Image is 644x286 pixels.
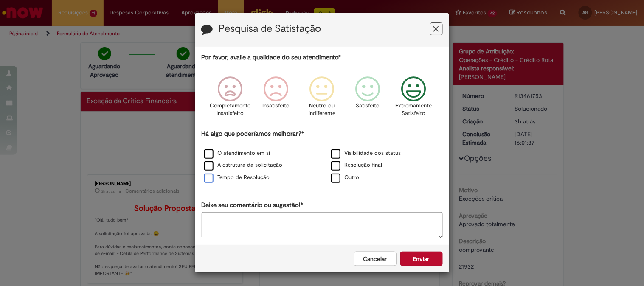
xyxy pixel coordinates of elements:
div: Há algo que poderíamos melhorar?* [202,129,443,184]
label: Tempo de Resolução [204,174,270,182]
div: Completamente Insatisfeito [208,70,252,128]
div: Extremamente Satisfeito [392,70,436,128]
p: Insatisfeito [262,102,290,110]
p: Satisfeito [356,102,380,110]
p: Neutro ou indiferente [307,102,337,118]
label: Pesquisa de Satisfação [219,23,321,34]
label: Resolução final [331,161,382,169]
label: Por favor, avalie a qualidade do seu atendimento* [202,53,341,62]
button: Enviar [400,252,443,266]
div: Satisfeito [346,70,390,128]
div: Insatisfeito [254,70,298,128]
button: Cancelar [354,252,397,266]
p: Extremamente Satisfeito [396,102,432,118]
label: Visibilidade dos status [331,149,401,157]
div: Neutro ou indiferente [300,70,343,128]
label: A estrutura da solicitação [204,161,283,169]
label: Deixe seu comentário ou sugestão!* [202,201,304,210]
p: Completamente Insatisfeito [210,102,250,118]
label: Outro [331,174,360,182]
label: O atendimento em si [204,149,270,157]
